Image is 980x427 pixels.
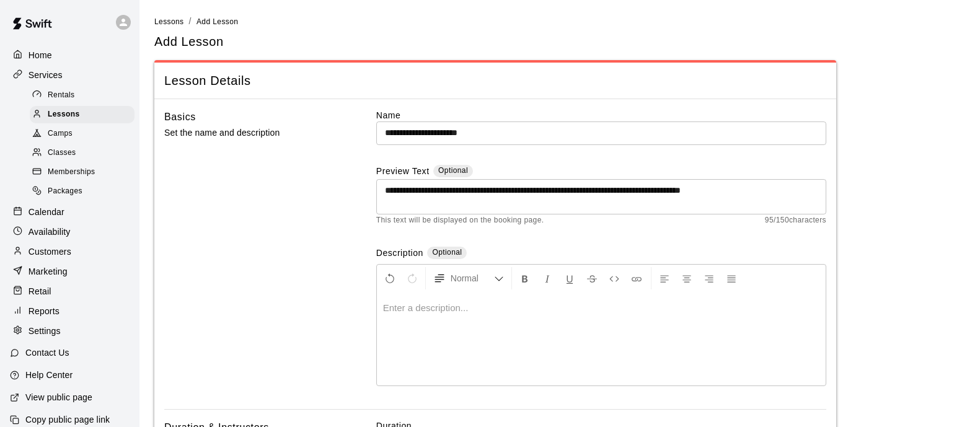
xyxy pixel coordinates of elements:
button: Format Strikethrough [581,267,603,289]
p: Settings [29,325,61,337]
button: Left Align [654,267,675,289]
p: Customers [29,245,71,258]
a: Marketing [10,262,130,281]
p: Contact Us [25,346,69,359]
div: Packages [30,183,135,200]
span: Add Lesson [196,17,238,26]
span: Optional [438,166,468,175]
p: Availability [29,226,71,238]
div: Classes [30,144,135,162]
a: Services [10,66,130,84]
a: Calendar [10,203,130,221]
div: Rentals [30,87,135,104]
button: Format Bold [514,267,536,289]
p: Services [29,69,63,81]
a: Lessons [154,16,184,26]
p: View public page [25,391,92,403]
a: Availability [10,222,130,241]
li: / [189,15,192,28]
a: Memberships [30,163,139,182]
p: Help Center [25,369,73,381]
h6: Basics [164,109,196,125]
a: Lessons [30,105,139,124]
a: Camps [30,125,139,144]
div: Lessons [30,106,135,123]
button: Format Italics [537,267,558,289]
button: Center Align [676,267,697,289]
label: Preview Text [376,165,430,179]
button: Format Underline [559,267,580,289]
button: Insert Link [626,267,647,289]
button: Redo [402,267,423,289]
span: Classes [48,147,76,159]
p: Retail [29,285,51,297]
span: Lessons [48,108,80,121]
div: Memberships [30,164,135,181]
span: Normal [451,272,494,284]
button: Right Align [699,267,720,289]
span: Lessons [154,17,184,26]
button: Formatting Options [428,267,509,289]
span: Camps [48,128,73,140]
p: Set the name and description [164,125,337,141]
button: Undo [379,267,400,289]
p: Copy public page link [25,413,110,426]
span: Optional [432,248,462,257]
p: Reports [29,305,60,317]
a: Packages [30,182,139,201]
a: Rentals [30,86,139,105]
a: Home [10,46,130,64]
p: Calendar [29,206,64,218]
div: Camps [30,125,135,143]
label: Name [376,109,826,121]
a: Customers [10,242,130,261]
a: Settings [10,322,130,340]
a: Classes [30,144,139,163]
a: Retail [10,282,130,301]
p: Home [29,49,52,61]
button: Justify Align [721,267,742,289]
button: Insert Code [604,267,625,289]
a: Reports [10,302,130,320]
h5: Add Lesson [154,33,224,50]
span: Rentals [48,89,75,102]
span: 95 / 150 characters [765,214,826,227]
label: Description [376,247,423,261]
p: Marketing [29,265,68,278]
span: Memberships [48,166,95,178]
span: This text will be displayed on the booking page. [376,214,544,227]
span: Packages [48,185,82,198]
span: Lesson Details [164,73,826,89]
nav: breadcrumb [154,15,965,29]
